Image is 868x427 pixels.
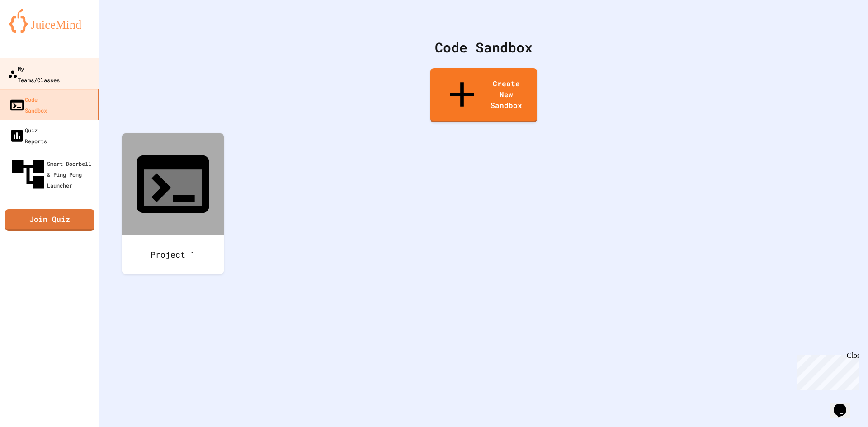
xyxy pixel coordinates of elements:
[9,155,96,193] div: Smart Doorbell & Ping Pong Launcher
[9,9,90,33] img: logo-orange.svg
[793,352,859,390] iframe: chat widget
[4,4,62,57] div: Chat with us now!Close
[5,209,94,231] a: Join Quiz
[122,37,845,57] div: Code Sandbox
[122,133,224,274] a: Project 1
[9,125,47,146] div: Quiz Reports
[122,235,224,274] div: Project 1
[830,391,859,418] iframe: chat widget
[8,63,60,85] div: My Teams/Classes
[430,68,537,122] a: Create New Sandbox
[9,94,47,116] div: Code Sandbox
